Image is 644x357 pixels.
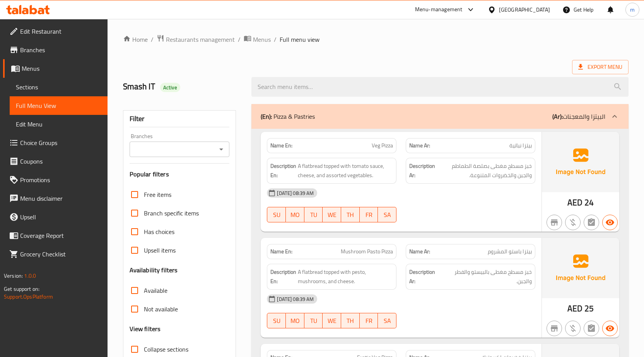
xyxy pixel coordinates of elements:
[274,190,317,197] span: [DATE] 08:39 AM
[360,313,378,328] button: FR
[244,34,271,44] a: Menus
[20,249,101,259] span: Grocery Checklist
[344,209,357,220] span: TH
[20,27,101,36] span: Edit Restaurant
[270,267,296,286] strong: Description En:
[251,104,629,129] div: (En): Pizza & Pastries(Ar):البيتزا والمعجنات
[584,301,594,316] span: 25
[10,115,108,133] a: Edit Menu
[130,266,178,275] h3: Availability filters
[3,226,108,245] a: Coverage Report
[602,215,618,230] button: Available
[160,84,180,91] span: Active
[151,35,154,44] li: /
[3,152,108,171] a: Coupons
[3,189,108,208] a: Menu disclaimer
[567,195,583,210] span: AED
[341,248,393,256] span: Mushroom Pasto Pizza
[130,111,230,127] div: Filter
[144,246,176,255] span: Upsell items
[123,34,629,44] nav: breadcrumb
[10,78,108,96] a: Sections
[409,161,435,180] strong: Description Ar:
[144,345,188,354] span: Collapse sections
[3,245,108,263] a: Grocery Checklist
[16,82,101,92] span: Sections
[547,215,562,230] button: Not branch specific item
[270,161,296,180] strong: Description En:
[323,313,341,328] button: WE
[274,35,277,44] li: /
[4,292,53,302] a: Support.OpsPlatform
[584,321,599,336] button: Not has choices
[437,161,532,180] span: خبز مسطح مغطى بصلصة الطماطم والجبن والخضروات المتنوعة.
[251,77,629,97] input: search
[16,120,101,129] span: Edit Menu
[630,5,635,14] span: m
[572,60,629,74] span: Export Menu
[20,212,101,222] span: Upsell
[578,62,622,72] span: Export Menu
[144,227,174,236] span: Has choices
[20,138,101,147] span: Choice Groups
[552,112,605,121] p: البيتزا والمعجنات
[381,209,393,220] span: SA
[442,267,532,286] span: خبز مسطح مغطى بالبيستو والفطر والجبن.
[280,35,319,44] span: Full menu view
[270,248,292,256] strong: Name En:
[326,209,338,220] span: WE
[144,190,171,199] span: Free items
[286,313,304,328] button: MO
[409,142,430,150] strong: Name Ar:
[20,45,101,55] span: Branches
[289,315,301,326] span: MO
[567,301,583,316] span: AED
[144,286,167,295] span: Available
[307,315,320,326] span: TU
[130,170,230,179] h3: Popular filters
[267,207,286,222] button: SU
[289,209,301,220] span: MO
[238,35,241,44] li: /
[123,35,148,44] a: Home
[378,207,396,222] button: SA
[341,207,360,222] button: TH
[3,41,108,59] a: Branches
[542,238,619,298] img: Ae5nvW7+0k+MAAAAAElFTkSuQmCC
[326,315,338,326] span: WE
[552,111,563,122] b: (Ar):
[144,208,199,218] span: Branch specific items
[409,248,430,256] strong: Name Ar:
[216,144,227,155] button: Open
[20,157,101,166] span: Coupons
[3,171,108,189] a: Promotions
[360,207,378,222] button: FR
[253,35,271,44] span: Menus
[166,35,235,44] span: Restaurants management
[304,313,323,328] button: TU
[565,215,581,230] button: Purchased item
[381,315,393,326] span: SA
[304,207,323,222] button: TU
[298,161,393,180] span: A flatbread topped with tomato sauce, cheese, and assorted vegetables.
[3,22,108,41] a: Edit Restaurant
[323,207,341,222] button: WE
[298,267,393,286] span: A flatbread topped with pesto, mushrooms, and cheese.
[267,313,286,328] button: SU
[602,321,618,336] button: Available
[22,64,101,73] span: Menus
[261,111,272,122] b: (En):
[160,83,180,92] div: Active
[286,207,304,222] button: MO
[24,271,36,281] span: 1.0.0
[372,142,393,150] span: Veg Pizza
[144,304,178,314] span: Not available
[488,248,532,256] span: بيتزا باستو المشروم
[3,208,108,226] a: Upsell
[270,209,283,220] span: SU
[270,315,283,326] span: SU
[157,34,235,44] a: Restaurants management
[3,59,108,78] a: Menus
[20,175,101,184] span: Promotions
[415,5,463,14] div: Menu-management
